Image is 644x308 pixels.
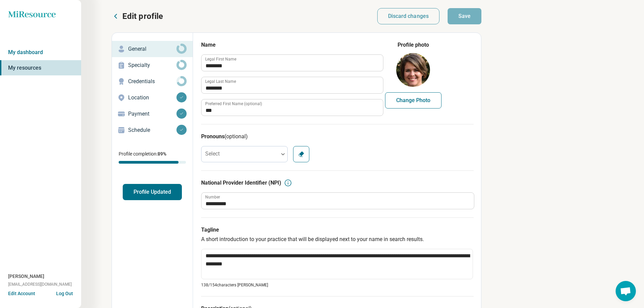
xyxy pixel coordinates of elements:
[201,179,281,187] h3: National Provider Identifier (NPI)
[122,11,163,22] p: Edit profile
[128,61,176,69] p: Specialty
[112,57,193,73] a: Specialty
[119,161,186,164] div: Profile completion
[201,41,383,49] h3: Name
[201,282,474,288] p: 138/ 154 characters [PERSON_NAME]
[396,53,430,87] img: avatar image
[128,77,176,86] p: Credentials
[112,73,193,90] a: Credentials
[616,281,636,301] a: Open chat
[205,57,236,61] label: Legal First Name
[385,92,442,109] button: Change Photo
[128,45,176,53] p: General
[56,290,73,295] button: Log Out
[205,102,262,106] label: Preferred First Name (optional)
[205,150,220,157] label: Select
[112,90,193,106] a: Location
[224,133,248,140] span: (optional)
[112,122,193,138] a: Schedule
[128,110,176,118] p: Payment
[123,184,182,200] button: Profile Updated
[8,273,44,280] span: [PERSON_NAME]
[201,235,474,243] p: A short introduction to your practice that will be displayed next to your name in search results.
[201,226,474,234] h3: Tagline
[201,133,474,141] h3: Pronouns
[8,290,35,297] button: Edit Account
[158,151,166,157] span: 89 %
[205,195,220,199] label: Number
[8,281,72,287] span: [EMAIL_ADDRESS][DOMAIN_NAME]
[128,126,176,134] p: Schedule
[377,8,440,24] button: Discard changes
[128,94,176,102] p: Location
[205,79,236,84] label: Legal Last Name
[112,11,163,22] button: Edit profile
[112,41,193,57] a: General
[112,146,193,168] div: Profile completion:
[448,8,481,24] button: Save
[112,106,193,122] a: Payment
[398,41,429,49] legend: Profile photo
